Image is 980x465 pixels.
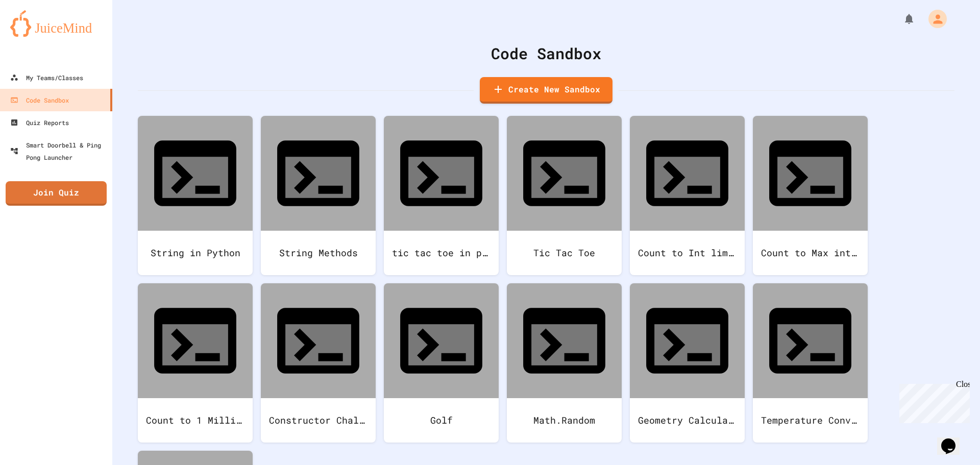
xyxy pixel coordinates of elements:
[480,77,612,104] a: Create New Sandbox
[138,42,954,65] div: Code Sandbox
[384,116,499,275] a: tic tac toe in python
[630,231,745,275] div: Count to Int limit in C++
[630,398,745,443] div: Geometry Calculator
[138,116,253,275] a: String in Python
[138,398,253,443] div: Count to 1 Million
[10,139,108,163] div: Smart Doorbell & Ping Pong Launcher
[753,231,868,275] div: Count to Max int limit
[10,10,102,37] img: logo-orange.svg
[384,398,499,443] div: Golf
[10,94,69,106] div: Code Sandbox
[884,10,918,28] div: My Notifications
[937,424,970,455] iframe: chat widget
[138,231,253,275] div: String in Python
[895,380,970,423] iframe: chat widget
[261,283,376,443] a: Constructor Challenges
[138,283,253,443] a: Count to 1 Million
[507,231,622,275] div: Tic Tac Toe
[753,283,868,443] a: Temperature Conversion
[753,116,868,275] a: Count to Max int limit
[10,116,69,129] div: Quiz Reports
[507,283,622,443] a: Math.Random
[261,231,376,275] div: String Methods
[507,398,622,443] div: Math.Random
[4,4,70,65] div: Chat with us now!Close
[918,7,949,31] div: My Account
[6,181,107,206] a: Join Quiz
[384,231,499,275] div: tic tac toe in python
[261,398,376,443] div: Constructor Challenges
[384,283,499,443] a: Golf
[630,116,745,275] a: Count to Int limit in C++
[261,116,376,275] a: String Methods
[507,116,622,275] a: Tic Tac Toe
[753,398,868,443] div: Temperature Conversion
[10,71,83,84] div: My Teams/Classes
[630,283,745,443] a: Geometry Calculator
